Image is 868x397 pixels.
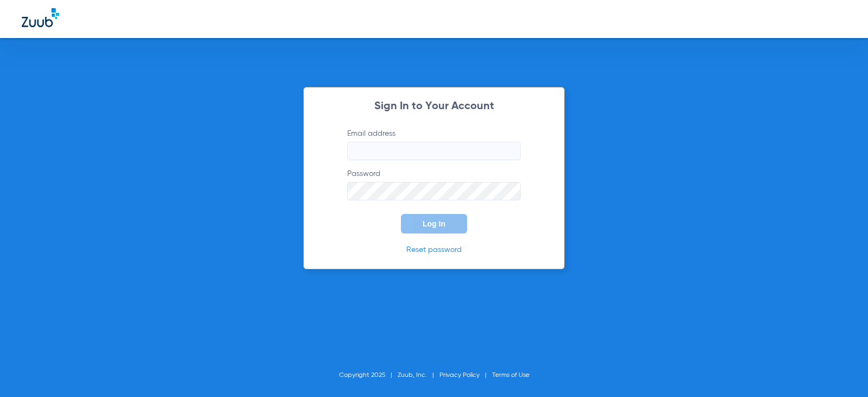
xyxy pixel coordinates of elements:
[347,168,521,200] label: Password
[22,8,59,27] img: Zuub Logo
[439,372,480,379] a: Privacy Policy
[347,128,521,160] label: Email address
[492,372,529,379] a: Terms of Use
[347,182,521,200] input: Password
[814,345,868,397] iframe: Chat Widget
[347,142,521,160] input: Email address
[339,370,398,381] li: Copyright 2025
[423,219,445,228] span: Log In
[331,101,537,112] h2: Sign In to Your Account
[406,246,462,254] a: Reset password
[398,370,439,381] li: Zuub, Inc.
[401,214,467,234] button: Log In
